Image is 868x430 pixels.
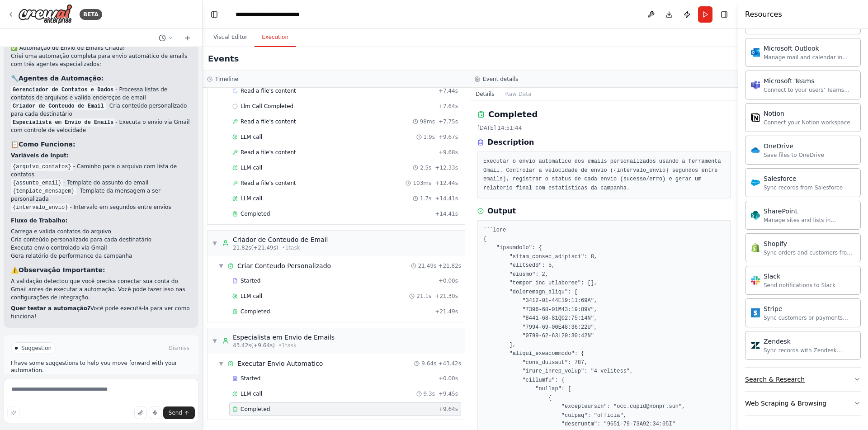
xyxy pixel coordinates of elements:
li: - Executa o envio via Gmail com controle de velocidade [11,118,191,134]
button: Execution [255,28,296,47]
span: 21.1s [416,293,431,300]
strong: Variáveis de Input: [11,152,69,159]
span: 9.64s [421,360,436,367]
span: Llm Call Completed [241,103,293,110]
span: ▼ [218,262,224,269]
div: Criador de Conteudo de Email [233,235,328,244]
button: Upload files [134,406,147,419]
span: + 21.49s [435,308,458,315]
div: Sync records from Salesforce [764,184,843,191]
div: Zendesk [764,337,855,346]
img: Microsoft Teams [751,80,760,90]
span: 1.9s [424,133,435,141]
li: - Intervalo em segundos entre envios [11,203,191,211]
button: Details [470,88,500,100]
span: + 12.33s [435,164,458,171]
img: Notion [751,113,760,122]
span: • 1 task [278,342,297,349]
code: Gerenciador de Contatos e Dados [11,86,115,94]
div: Especialista em Envio de Emails [233,333,335,342]
h3: 📋 [11,140,191,149]
div: Microsoft Teams [764,76,855,85]
strong: Quer testar a automação? [11,305,90,312]
pre: Executar o envio automatico dos emails personalizados usando a ferramenta Gmail. Controlar a velo... [483,157,725,193]
img: Shopify [751,243,760,252]
span: + 43.42s [438,360,461,367]
span: Suggestion [21,345,52,352]
span: Criar Conteudo Personalizado [237,261,331,270]
li: Cria conteúdo personalizado para cada destinatário [11,236,191,244]
button: Visual Editor [206,28,255,47]
span: 9.3s [424,390,435,397]
img: Logo [18,4,72,24]
div: Salesforce [764,174,843,183]
p: A validação detectou que você precisa conectar sua conta do Gmail antes de executar a automação. ... [11,277,191,302]
h3: Timeline [215,76,238,83]
strong: Agentes da Automação: [19,75,104,82]
span: + 7.64s [439,103,458,110]
h3: Description [487,137,534,148]
li: Gera relatório de performance da campanha [11,252,191,260]
span: + 21.82s [438,262,461,269]
span: + 0.00s [439,277,458,284]
h2: ✅ Automação de Envio de Emails Criada! [11,44,191,52]
div: Save files to OneDrive [764,151,824,159]
span: LLM call [241,390,262,397]
button: Start a new chat [180,33,195,43]
button: Switch to previous chat [155,33,177,43]
li: - Template da mensagem a ser personalizada [11,187,191,203]
img: Stripe [751,308,760,317]
div: Connect to your users’ Teams workspaces [764,86,855,94]
button: Dismiss [167,344,191,353]
span: + 7.44s [439,87,458,95]
div: Sync customers or payments from Stripe [764,314,855,321]
li: - Processa listas de contatos de arquivos e valida endereços de email [11,85,191,102]
h2: Events [208,52,239,65]
strong: Fluxo de Trabalho: [11,217,67,224]
button: Hide left sidebar [208,8,221,21]
code: {assunto_email} [11,179,63,187]
span: + 7.75s [439,118,458,125]
div: Sync orders and customers from Shopify [764,249,855,256]
h3: Output [487,206,516,217]
span: LLM call [241,293,262,300]
button: Search & Research [745,368,861,391]
div: Slack [764,272,835,281]
span: ▼ [212,337,217,345]
code: Criador de Conteudo de Email [11,102,106,110]
div: Send notifications to Slack [764,282,835,289]
span: 98ms [420,118,435,125]
span: Send [169,409,182,416]
strong: Como Funciona: [19,141,75,148]
span: + 12.44s [435,180,458,187]
span: LLM call [241,133,262,141]
span: 1.7s [420,195,431,202]
div: Manage sites and lists in SharePoint [764,217,855,224]
li: Carrega e valida contatos do arquivo [11,227,191,236]
h3: Event details [483,76,518,83]
span: + 9.45s [439,390,458,397]
span: 21.82s (+21.49s) [233,244,278,251]
button: Raw Data [500,88,537,100]
span: + 14.41s [435,195,458,202]
span: + 21.30s [435,293,458,300]
span: + 0.00s [439,375,458,382]
h3: ⚠️ [11,265,191,274]
button: Hide right sidebar [718,8,731,21]
p: I have some suggestions to help you move forward with your automation. [11,359,191,374]
div: Web Scraping & Browsing [745,399,826,408]
span: Completed [241,308,270,315]
div: Microsoft Outlook [764,44,855,53]
span: + 9.67s [439,133,458,141]
div: Notion [764,109,850,118]
code: {arquivo_contatos} [11,163,73,171]
code: {template_mensagem} [11,187,76,195]
div: Connect your Notion workspace [764,119,850,126]
span: + 9.68s [439,149,458,156]
span: ▼ [218,360,224,367]
p: Criei uma automação completa para envio automático de emails com três agentes especializados: [11,52,191,68]
h3: 🔧 [11,74,191,83]
li: - Caminho para o arquivo com lista de contatos [11,162,191,179]
img: OneDrive [751,146,760,155]
div: Stripe [764,304,855,313]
